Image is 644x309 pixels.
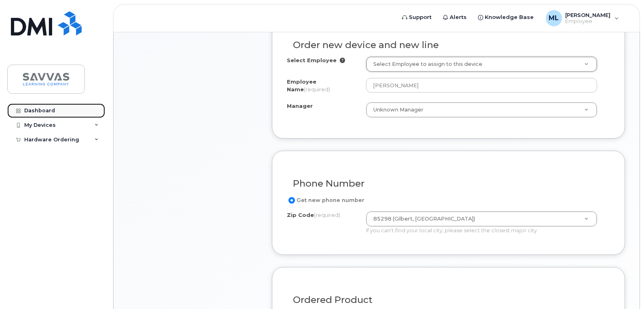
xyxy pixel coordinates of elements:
label: Get new phone number [287,195,364,205]
span: Alerts [450,13,467,21]
a: Select Employee to assign to this device [366,57,597,71]
span: Employee [565,18,610,25]
h3: Phone Number [293,179,604,189]
span: Support [409,13,431,21]
label: Select Employee [287,57,337,64]
span: (required) [314,212,340,218]
span: [PERSON_NAME] [565,12,610,18]
a: Alerts [437,9,472,25]
span: 85298 (Gilbert, [GEOGRAPHIC_DATA]) [368,215,475,223]
a: Support [396,9,437,25]
label: Employee Name [287,78,360,93]
label: Manager [287,102,313,110]
input: Get new phone number [288,197,295,204]
span: Knowledge Base [485,13,534,21]
iframe: Messenger Launcher [609,274,638,303]
label: Zip Code [287,211,340,219]
span: Unknown Manager [373,107,423,113]
div: Marci Lewis [540,10,625,26]
a: Knowledge Base [472,9,539,25]
h3: Ordered Product [293,295,604,305]
h3: Order new device and new line [293,40,604,50]
div: If you can't find your local city, please select the closest major city [366,227,597,234]
input: Please fill out this field [366,78,597,92]
a: 85298 (Gilbert, [GEOGRAPHIC_DATA]) [366,212,597,226]
span: Select Employee to assign to this device [368,61,482,68]
span: ML [549,13,559,23]
span: (required) [304,86,330,92]
i: Selection will overwrite employee Name, Number, City and Business Units inputs [340,58,345,63]
a: Unknown Manager [366,103,597,117]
